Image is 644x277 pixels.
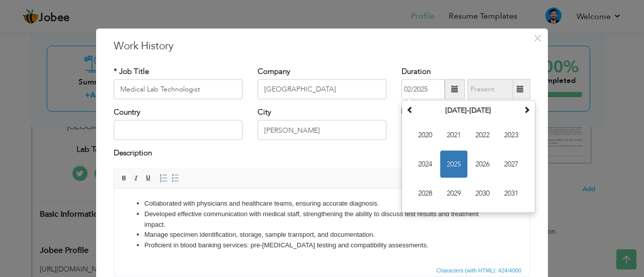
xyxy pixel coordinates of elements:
span: 2029 [440,180,467,207]
a: Underline [143,172,154,183]
span: 2031 [498,180,525,207]
h3: Work History [114,38,530,53]
div: Statistics [434,265,524,274]
span: 2030 [469,180,496,207]
input: From [401,79,445,100]
label: Duration [401,66,431,76]
input: Present [467,79,513,100]
span: 2021 [440,122,467,149]
span: 2024 [412,151,439,178]
span: 2020 [412,122,439,149]
span: × [533,29,542,47]
label: Company [258,66,290,76]
span: Previous Decade [407,106,414,113]
a: Insert/Remove Numbered List [158,172,169,183]
label: Description [114,148,152,158]
a: Bold [119,172,130,183]
span: Characters (with HTML): 424/4000 [434,265,523,274]
label: City [258,107,271,118]
iframe: Rich Text Editor, workEditor [114,188,530,263]
button: Close [529,30,545,46]
span: 2027 [498,151,525,178]
span: 2028 [412,180,439,207]
span: 2023 [498,122,525,149]
span: 2025 [440,151,467,178]
span: 2022 [469,122,496,149]
span: Next Decade [523,106,530,113]
label: Country [114,107,140,118]
a: Insert/Remove Bulleted List [170,172,181,183]
label: * Job Title [114,66,149,76]
th: Select Decade [416,103,521,118]
a: Italic [131,172,142,183]
span: 2026 [469,151,496,178]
